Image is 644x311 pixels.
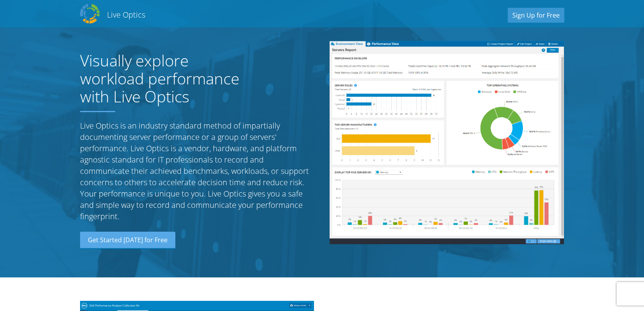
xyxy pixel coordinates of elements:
img: Server Report [330,41,564,244]
p: Live Optics is an industry standard method of impartially documenting server performance or a gro... [80,120,314,222]
h1: Visually explore workload performance with Live Optics [80,52,256,105]
h2: Live Optics [107,9,145,20]
a: Sign Up for Free [508,8,564,23]
img: Dell Dpack [80,4,100,23]
a: Get Started [DATE] for Free [80,232,175,249]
